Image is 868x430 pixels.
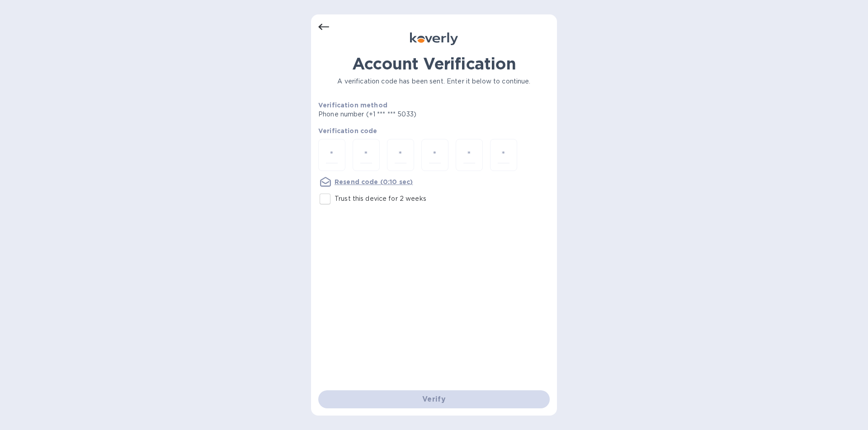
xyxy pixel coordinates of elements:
u: Resend code (0:10 sec) [335,178,413,185]
p: Phone number (+1 *** *** 5033) [318,110,486,119]
b: Verification method [318,102,387,109]
p: Verification code [318,126,550,135]
p: A verification code has been sent. Enter it below to continue. [318,77,550,86]
p: Trust this device for 2 weeks [335,194,426,203]
h1: Account Verification [318,54,550,73]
